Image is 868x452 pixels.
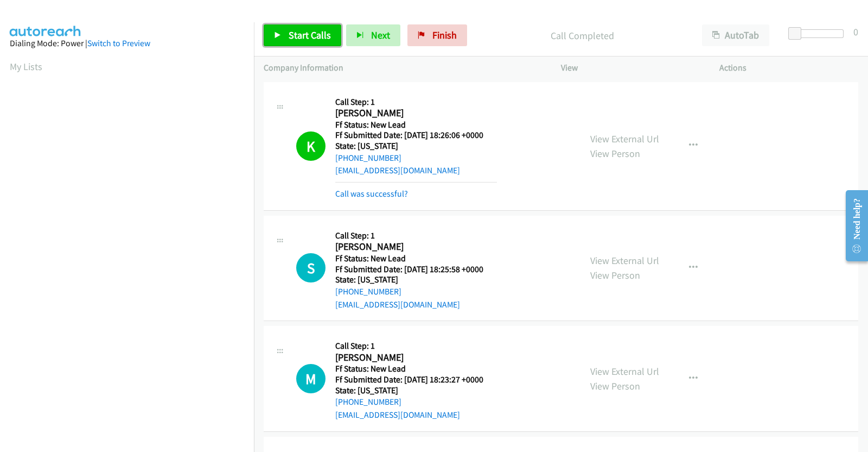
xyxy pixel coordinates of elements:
h2: [PERSON_NAME] [335,107,497,120]
h5: Ff Status: New Lead [335,120,497,130]
a: View External Url [590,365,659,378]
a: [PHONE_NUMBER] [335,286,401,297]
h5: Call Step: 1 [335,97,497,108]
h1: K [296,131,325,161]
h5: Ff Status: New Lead [335,253,497,264]
h5: Call Step: 1 [335,230,497,241]
p: Actions [719,61,858,74]
a: View Person [590,380,640,392]
span: Finish [432,29,457,41]
p: Company Information [264,61,541,74]
a: [EMAIL_ADDRESS][DOMAIN_NAME] [335,299,460,310]
h5: Ff Status: New Lead [335,363,497,374]
div: Dialing Mode: Power | [10,37,244,50]
div: Delay between calls (in seconds) [794,29,844,38]
h1: M [296,364,325,393]
a: View Person [590,147,640,160]
h5: Ff Submitted Date: [DATE] 18:25:58 +0000 [335,264,497,275]
a: [PHONE_NUMBER] [335,153,401,163]
a: [PHONE_NUMBER] [335,397,401,407]
h2: [PERSON_NAME] [335,241,497,253]
h5: State: [US_STATE] [335,141,497,152]
h5: Call Step: 1 [335,341,497,351]
a: My Lists [10,60,42,73]
span: Next [371,29,390,41]
h5: State: [US_STATE] [335,274,497,285]
h5: Ff Submitted Date: [DATE] 18:23:27 +0000 [335,374,497,385]
div: 0 [853,24,858,39]
button: AutoTab [702,24,769,46]
h5: State: [US_STATE] [335,385,497,396]
button: Next [346,24,400,46]
p: View [561,61,700,74]
h2: [PERSON_NAME] [335,351,497,364]
a: View Person [590,269,640,281]
a: [EMAIL_ADDRESS][DOMAIN_NAME] [335,410,460,420]
h1: S [296,253,325,282]
a: Switch to Preview [87,38,150,48]
span: Start Calls [289,29,331,41]
a: [EMAIL_ADDRESS][DOMAIN_NAME] [335,165,460,175]
p: Call Completed [482,28,682,43]
a: Call was successful? [335,189,408,199]
a: Finish [407,24,467,46]
a: Start Calls [264,24,341,46]
a: View External Url [590,254,659,267]
div: The call is yet to be attempted [296,364,325,393]
h5: Ff Submitted Date: [DATE] 18:26:06 +0000 [335,130,497,141]
iframe: Resource Center [837,183,868,269]
a: View External Url [590,133,659,145]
